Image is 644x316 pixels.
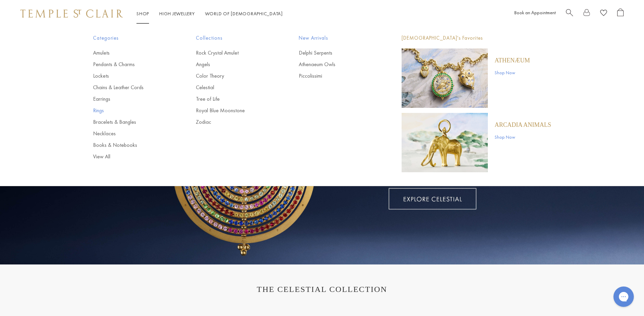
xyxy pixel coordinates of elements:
img: Temple St. Clair [20,9,123,18]
a: Bracelets & Bangles [93,118,169,126]
h1: THE CELESTIAL COLLECTION [27,285,617,294]
a: High JewelleryHigh Jewellery [159,11,195,17]
a: Necklaces [93,130,169,137]
a: Tree of Life [196,95,272,103]
span: Collections [196,34,272,42]
a: Color Theory [196,72,272,80]
span: Categories [93,34,169,42]
a: Shop Now [495,69,530,76]
a: World of [DEMOGRAPHIC_DATA]World of [DEMOGRAPHIC_DATA] [205,11,283,17]
a: Piccolissimi [299,72,374,80]
a: Delphi Serpents [299,49,374,57]
a: Rock Crystal Amulet [196,49,272,57]
a: Athenaeum Owls [299,61,374,68]
a: Book an Appointment [514,9,556,16]
p: [DEMOGRAPHIC_DATA]'s Favorites [402,34,551,42]
nav: Main navigation [136,9,283,18]
a: ARCADIA ANIMALS [495,121,551,129]
a: Chains & Leather Cords [93,84,169,91]
a: Open Shopping Bag [617,8,624,19]
a: Angels [196,61,272,68]
a: Rings [93,107,169,114]
a: Amulets [93,49,169,57]
a: Search [566,8,573,19]
a: ShopShop [136,11,149,17]
iframe: Gorgias live chat messenger [610,284,637,309]
a: View Wishlist [600,8,607,19]
a: Athenæum [495,57,530,64]
a: Earrings [93,95,169,103]
a: Lockets [93,72,169,80]
a: View All [93,153,169,160]
a: Royal Blue Moonstone [196,107,272,114]
a: Books & Notebooks [93,141,169,149]
a: Celestial [196,84,272,91]
span: New Arrivals [299,34,374,42]
a: Shop Now [495,133,551,141]
a: Zodiac [196,118,272,126]
a: Pendants & Charms [93,61,169,68]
